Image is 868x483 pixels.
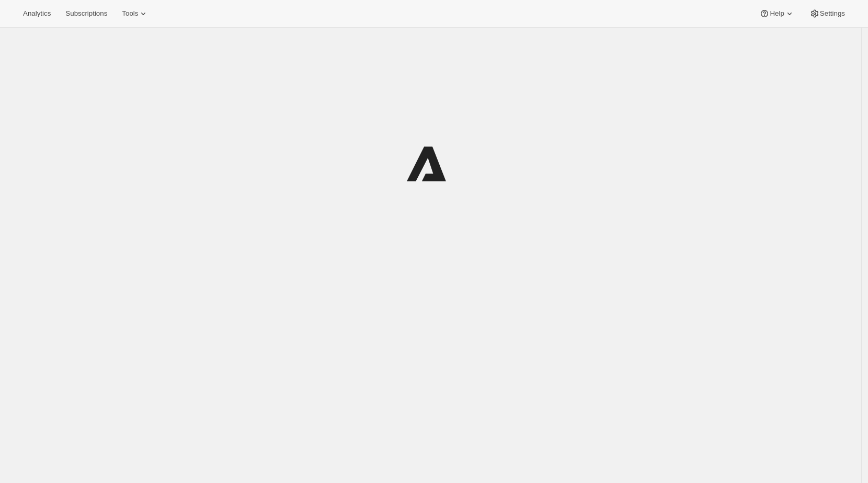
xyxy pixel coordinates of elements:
button: Settings [803,6,851,21]
span: Analytics [23,9,51,18]
span: Tools [122,9,138,18]
button: Tools [116,6,155,21]
span: Subscriptions [65,9,107,18]
span: Settings [820,9,845,18]
button: Analytics [17,6,57,21]
button: Subscriptions [59,6,113,21]
button: Help [753,6,801,21]
span: Help [770,9,784,18]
